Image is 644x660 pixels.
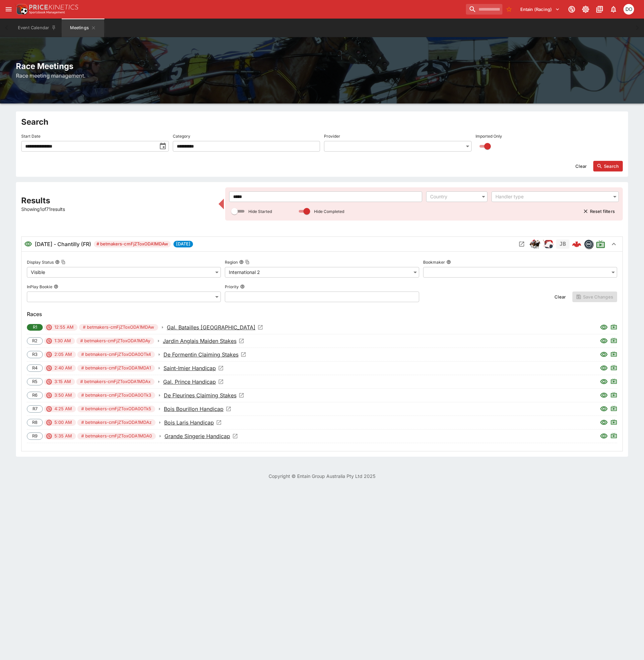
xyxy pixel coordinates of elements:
span: # betmakers-cmFjZToxODA0OTk4 [77,351,155,358]
a: Open Event [163,364,224,372]
button: Open Meeting [516,239,527,249]
img: PriceKinetics [29,5,78,10]
svg: Visible [600,419,608,427]
span: # betmakers-cmFjZToxODA0OTk3 [77,392,155,399]
svg: Visible [600,323,608,331]
button: InPlay Bookie [54,284,58,289]
span: # betmakers-cmFjZToxODA1MDAw [94,241,171,247]
button: toggle date time picker [157,140,169,152]
p: Showing 1 of 71 results [21,206,215,213]
img: horse_racing.png [530,239,540,249]
div: betmakers [584,239,593,249]
img: Sportsbook Management [29,11,65,14]
button: Meetings [62,19,104,37]
span: 2:05 AM [50,351,76,358]
button: Connected to PK [566,3,578,15]
div: ParallelRacing Handler [543,239,553,249]
svg: Live [611,405,617,412]
button: open drawer [3,3,15,15]
div: International 2 [225,267,419,278]
div: Visible [27,267,221,278]
button: Priority [240,284,245,289]
p: Region [225,259,238,265]
a: Open Event [164,405,231,413]
span: # betmakers-cmFjZToxODA1MDAw [79,324,158,331]
button: Notifications [608,3,619,15]
button: Bookmaker [446,260,451,264]
a: Open Event [164,419,222,427]
p: Bois Bourillon Handicap [164,405,224,413]
span: # betmakers-cmFjZToxODA0OTk5 [77,406,155,412]
a: Open Event [163,337,244,345]
button: RegionCopy To Clipboard [239,260,244,264]
span: R6 [29,392,41,399]
span: 12:55 AM [50,324,78,331]
svg: Visible [24,240,32,248]
p: Priority [225,284,239,290]
svg: Visible [600,391,608,399]
span: R1 [29,324,41,331]
span: # betmakers-cmFjZToxODA1MDA1 [77,365,155,371]
p: Gal. Prince Handicap [163,378,216,386]
h2: Race Meetings [16,61,628,71]
span: 5:00 AM [50,419,76,426]
span: # betmakers-cmFjZToxODA1MDA0 [77,433,156,439]
input: search [466,4,502,15]
p: Gal. Batailles [GEOGRAPHIC_DATA] [167,323,255,331]
div: Country [430,193,477,200]
svg: Live [611,323,617,330]
button: Toggle light/dark mode [580,3,592,15]
p: Imported Only [476,133,502,139]
p: Category [173,133,190,139]
span: 4:25 AM [50,406,76,412]
button: Clear [571,161,591,171]
p: Saint-Imier Handicap [163,364,216,372]
a: Open Event [164,432,238,440]
button: Copy To Clipboard [61,260,66,264]
h2: Search [21,117,623,127]
svg: Live [611,378,617,384]
div: Jetbet not yet mapped [556,239,569,249]
button: Event Calendar [14,19,60,37]
a: Open Event [164,391,244,399]
p: Jardin Anglais Maiden Stakes [163,337,236,345]
p: Provider [324,133,340,139]
span: R2 [29,338,41,344]
span: # betmakers-cmFjZToxODA1MDAz [77,419,156,426]
svg: Visible [600,378,608,386]
span: 2:40 AM [50,365,76,371]
img: logo-cerberus--red.svg [572,239,581,249]
h6: Race meeting management. [16,72,628,80]
span: R7 [29,406,41,412]
span: [DATE] [173,241,193,247]
span: # betmakers-cmFjZToxODA1MDAx [76,378,155,385]
button: Select Tenant [516,4,564,15]
button: Daniel Olerenshaw [621,2,636,17]
span: R4 [29,365,41,371]
p: Hide Started [248,209,272,214]
span: R5 [29,378,41,385]
p: Hide Completed [314,209,344,214]
p: De Fleurines Claiming Stakes [164,391,236,399]
span: R9 [29,433,41,439]
svg: Live [596,239,605,249]
span: R3 [29,351,41,358]
p: De Formentin Claiming Stakes [163,351,238,359]
svg: Live [611,391,617,398]
svg: Live [611,337,617,344]
img: racing.png [543,239,553,249]
button: Reset filters [579,206,619,217]
button: No Bookmarks [504,4,514,15]
svg: Visible [600,405,608,413]
a: Open Event [163,378,224,386]
p: Start Date [21,133,40,139]
button: Display StatusCopy To Clipboard [55,260,60,264]
h6: Races [27,310,617,318]
svg: Live [611,432,617,439]
span: 3:50 AM [50,392,76,399]
button: Clear [550,292,570,302]
a: Open Event [163,351,246,359]
p: Display Status [27,259,54,265]
div: Handler type [495,193,608,200]
h6: [DATE] - Chantilly (FR) [35,240,91,248]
